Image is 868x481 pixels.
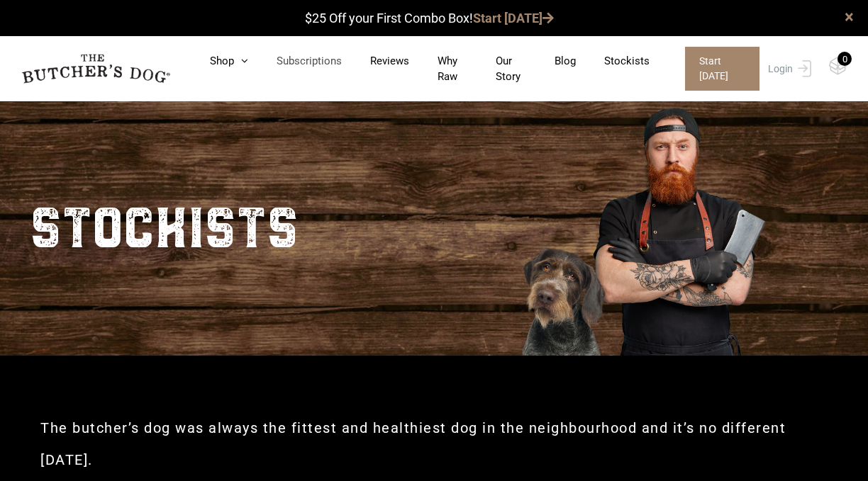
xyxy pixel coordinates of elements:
a: Why Raw [409,53,467,85]
img: TBD_Cart-Empty.png [829,57,847,75]
h2: STOCKISTS [30,179,299,271]
a: Subscriptions [248,53,342,69]
img: Butcher_Large_3.png [499,90,783,356]
a: Stockists [576,53,650,69]
a: Start [DATE] [473,11,554,26]
a: Our Story [467,53,527,85]
a: Shop [182,53,248,69]
a: Login [764,47,811,91]
a: Reviews [342,53,409,69]
h2: The butcher’s dog was always the fittest and healthiest dog in the neighbourhood and it’s no diff... [40,412,828,476]
a: close [845,9,854,26]
div: 0 [838,52,852,66]
a: Blog [526,53,576,69]
span: Start [DATE] [685,47,759,91]
a: Start [DATE] [671,47,764,91]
